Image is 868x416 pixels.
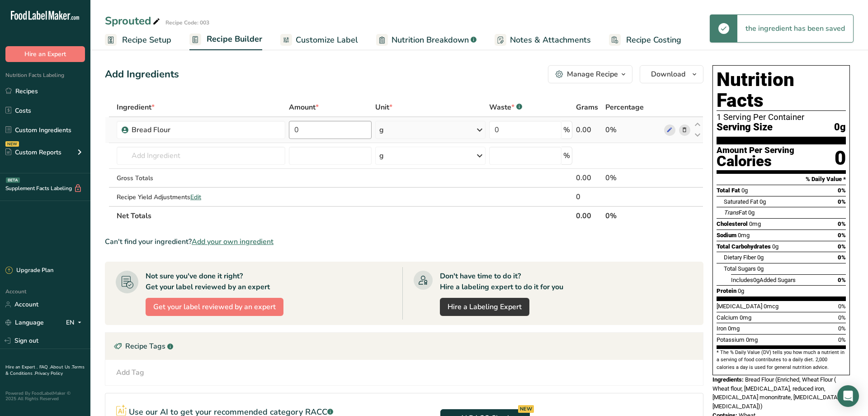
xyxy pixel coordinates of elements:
[717,113,846,122] div: 1 Serving Per Container
[604,206,662,225] th: 0%
[207,33,262,45] span: Recipe Builder
[740,314,751,321] span: 0mg
[717,349,846,371] section: * The % Daily Value (DV) tells you how much a nutrient in a serving of food contributes to a dail...
[576,124,602,135] div: 0.00
[717,325,726,332] span: Iron
[605,172,660,183] div: 0%
[574,206,604,225] th: 0.00
[717,232,736,239] span: Sodium
[838,254,846,261] span: 0%
[5,391,85,402] div: Powered By FoodLabelMaker © 2025 All Rights Reserved
[105,236,703,247] div: Can't find your ingredient?
[39,364,50,370] a: FAQ .
[724,198,758,205] span: Saturated Fat
[717,336,745,343] span: Potassium
[738,232,750,239] span: 0mg
[717,122,773,133] span: Serving Size
[576,172,602,183] div: 0.00
[764,303,778,310] span: 0mcg
[640,65,703,83] button: Download
[834,122,846,133] span: 0g
[626,34,681,46] span: Recipe Costing
[717,303,762,310] span: [MEDICAL_DATA]
[724,254,756,261] span: Dietary Fiber
[35,370,63,377] a: Privacy Policy
[609,30,681,50] a: Recipe Costing
[153,301,276,312] span: Get your label reviewed by an expert
[375,102,392,113] span: Unit
[117,192,285,202] div: Recipe Yield Adjustments
[717,243,771,250] span: Total Carbohydrates
[712,376,840,410] span: Bread Flour (Enriched, Wheat Flour ( Wheat flour, [MEDICAL_DATA], reduced iron, [MEDICAL_DATA] mo...
[280,30,358,50] a: Customize Label
[728,325,740,332] span: 0mg
[296,34,358,46] span: Customize Label
[146,298,283,316] button: Get your label reviewed by an expert
[838,277,846,283] span: 0%
[838,198,846,205] span: 0%
[66,317,85,328] div: EN
[838,232,846,239] span: 0%
[165,19,209,27] div: Recipe Code: 003
[576,191,602,202] div: 0
[5,364,38,370] a: Hire an Expert .
[717,287,736,294] span: Protein
[122,34,171,46] span: Recipe Setup
[746,336,758,343] span: 0mg
[146,271,270,292] div: Not sure you've done it right? Get your label reviewed by an expert
[712,376,744,383] span: Ingredients:
[772,243,778,250] span: 0g
[6,177,20,183] div: BETA
[838,325,846,332] span: 0%
[50,364,72,370] a: About Us .
[717,69,846,111] h1: Nutrition Facts
[440,271,563,292] div: Don't have time to do it? Hire a labeling expert to do it for you
[190,193,201,201] span: Edit
[838,303,846,310] span: 0%
[440,298,529,316] a: Hire a Labeling Expert
[605,124,660,135] div: 0%
[192,236,274,247] span: Add your own ingredient
[289,102,319,113] span: Amount
[117,173,285,183] div: Gross Totals
[717,187,740,194] span: Total Fat
[838,314,846,321] span: 0%
[724,209,747,216] span: Fat
[717,155,794,168] div: Calories
[510,34,591,46] span: Notes & Attachments
[838,336,846,343] span: 0%
[837,385,859,407] div: Open Intercom Messenger
[748,209,755,216] span: 0g
[717,174,846,185] section: % Daily Value *
[567,69,618,80] div: Manage Recipe
[757,254,764,261] span: 0g
[5,141,19,147] div: NEW
[753,277,759,283] span: 0g
[749,220,761,227] span: 0mg
[105,67,179,82] div: Add Ingredients
[132,124,245,135] div: Bread Flour
[738,287,744,294] span: 0g
[717,314,738,321] span: Calcium
[115,206,574,225] th: Net Totals
[518,405,534,413] div: NEW
[835,146,846,170] div: 0
[724,265,756,272] span: Total Sugars
[651,69,685,80] span: Download
[717,146,794,155] div: Amount Per Serving
[757,265,764,272] span: 0g
[117,147,285,165] input: Add Ingredient
[717,220,748,227] span: Cholesterol
[5,364,85,377] a: Terms & Conditions .
[105,30,171,50] a: Recipe Setup
[189,29,262,51] a: Recipe Builder
[495,30,591,50] a: Notes & Attachments
[605,102,644,113] span: Percentage
[731,277,796,283] span: Includes Added Sugars
[576,102,598,113] span: Grams
[489,102,522,113] div: Waste
[838,187,846,194] span: 0%
[5,266,53,275] div: Upgrade Plan
[376,30,476,50] a: Nutrition Breakdown
[741,187,748,194] span: 0g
